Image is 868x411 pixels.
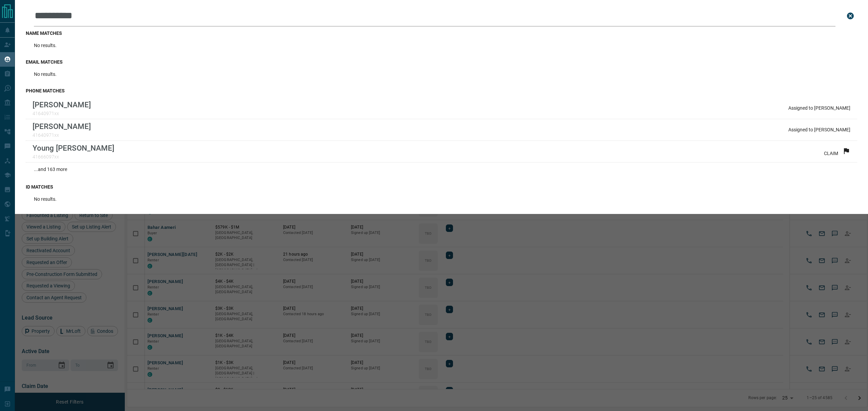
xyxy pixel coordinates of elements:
[26,59,857,65] h3: email matches
[33,122,91,131] p: [PERSON_NAME]
[788,105,850,111] p: Assigned to [PERSON_NAME]
[34,43,57,48] p: No results.
[33,144,114,152] p: Young [PERSON_NAME]
[788,127,850,132] p: Assigned to [PERSON_NAME]
[34,71,57,77] p: No results.
[26,88,857,93] h3: phone matches
[33,100,91,109] p: [PERSON_NAME]
[26,184,857,190] h3: id matches
[33,111,91,116] p: 41640971xx
[824,147,850,156] div: CLAIM
[34,196,57,202] p: No results.
[26,163,857,176] div: ...and 163 more
[26,30,857,36] h3: name matches
[33,132,91,138] p: 41640971xx
[33,154,114,159] p: 41666097xx
[844,9,857,23] button: close search bar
